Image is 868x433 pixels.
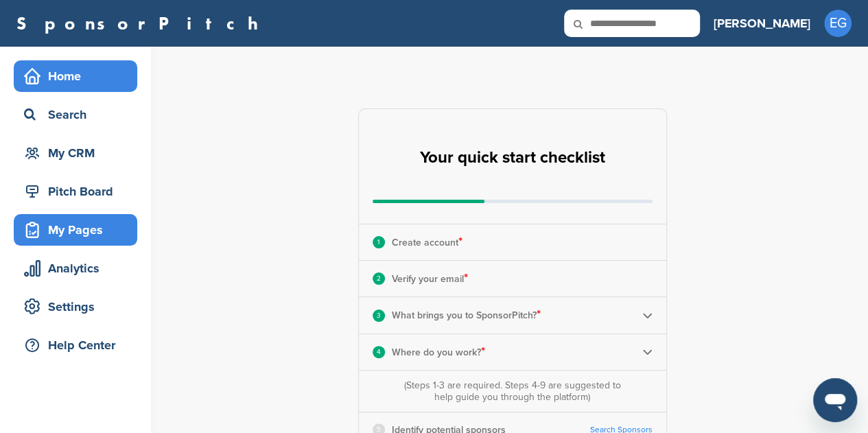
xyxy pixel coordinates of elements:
[392,343,485,361] p: Where do you work?
[21,333,137,358] div: Help Center
[714,14,810,33] h3: [PERSON_NAME]
[16,14,267,32] a: SponsorPitch
[642,347,653,357] img: Checklist arrow 2
[14,176,137,207] a: Pitch Board
[14,253,137,284] a: Analytics
[21,294,137,319] div: Settings
[21,218,137,242] div: My Pages
[392,270,468,288] p: Verify your email
[373,346,385,358] div: 4
[21,64,137,89] div: Home
[373,309,385,322] div: 3
[14,60,137,92] a: Home
[373,236,385,248] div: 1
[392,233,462,251] p: Create account
[714,8,810,38] a: [PERSON_NAME]
[21,179,137,204] div: Pitch Board
[14,329,137,361] a: Help Center
[21,141,137,165] div: My CRM
[21,102,137,127] div: Search
[21,256,137,281] div: Analytics
[373,272,385,285] div: 2
[14,291,137,323] a: Settings
[14,214,137,246] a: My Pages
[824,10,852,37] span: EG
[642,310,653,320] img: Checklist arrow 2
[420,143,605,173] h2: Your quick start checklist
[14,137,137,169] a: My CRM
[392,306,541,324] p: What brings you to SponsorPitch?
[813,378,857,422] iframe: Button to launch messaging window
[400,379,624,403] div: (Steps 1-3 are required. Steps 4-9 are suggested to help guide you through the platform)
[14,99,137,130] a: Search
